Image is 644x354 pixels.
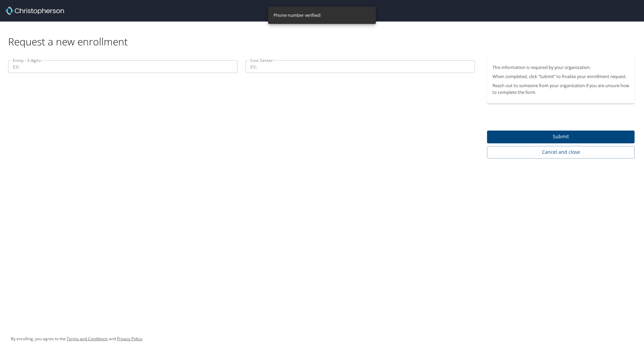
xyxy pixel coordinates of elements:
p: When completed, click “Submit” to finalize your enrollment request. [492,73,629,80]
p: Reach out to someone from your organization if you are unsure how to complete the form. [492,82,629,95]
button: Cancel and close [487,146,635,158]
img: cbt logo [5,7,64,15]
a: Privacy Policy [117,336,142,342]
input: EX: [246,60,475,73]
div: Request a new enrollment [8,22,640,48]
div: By enrolling, you agree to the and . [11,330,143,347]
span: Cancel and close [492,148,629,156]
p: This information is required by your organization. [492,64,629,71]
a: Terms and Conditions [67,336,108,342]
div: Phone number verified! [273,9,321,22]
button: Submit [487,131,635,144]
input: EX: [8,60,237,73]
span: Submit [492,133,629,141]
